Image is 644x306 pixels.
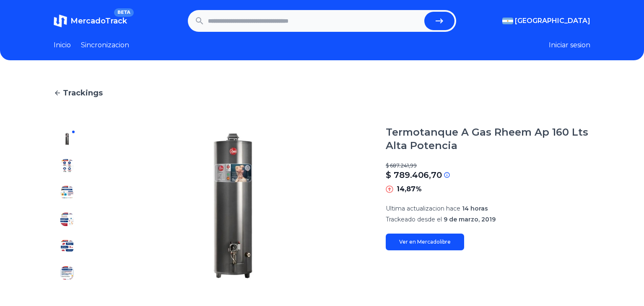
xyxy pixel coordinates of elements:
[54,87,590,99] a: Trackings
[60,159,74,172] img: Termotanque A Gas Rheem Ap 160 Lts Alta Potencia
[386,205,460,212] span: Ultima actualizacion hace
[60,239,74,253] img: Termotanque A Gas Rheem Ap 160 Lts Alta Potencia
[386,234,464,250] a: Ver en Mercadolibre
[114,8,134,17] span: BETA
[386,162,590,169] p: $ 687.241,99
[502,16,590,26] button: [GEOGRAPHIC_DATA]
[60,213,74,226] img: Termotanque A Gas Rheem Ap 160 Lts Alta Potencia
[60,266,74,280] img: Termotanque A Gas Rheem Ap 160 Lts Alta Potencia
[397,184,422,194] p: 14,87%
[515,16,590,26] span: [GEOGRAPHIC_DATA]
[60,132,74,146] img: Termotanque A Gas Rheem Ap 160 Lts Alta Potencia
[54,14,127,28] a: MercadoTrackBETA
[81,40,129,50] a: Sincronizacion
[386,216,442,223] span: Trackeado desde el
[386,126,590,152] h1: Termotanque A Gas Rheem Ap 160 Lts Alta Potencia
[63,87,103,99] span: Trackings
[462,205,488,212] span: 14 horas
[97,126,369,286] img: Termotanque A Gas Rheem Ap 160 Lts Alta Potencia
[54,40,71,50] a: Inicio
[502,18,513,24] img: Argentina
[60,186,74,199] img: Termotanque A Gas Rheem Ap 160 Lts Alta Potencia
[386,169,442,181] p: $ 789.406,70
[70,16,127,26] span: MercadoTrack
[54,14,67,28] img: MercadoTrack
[444,216,496,223] span: 9 de marzo, 2019
[549,40,590,50] button: Iniciar sesion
